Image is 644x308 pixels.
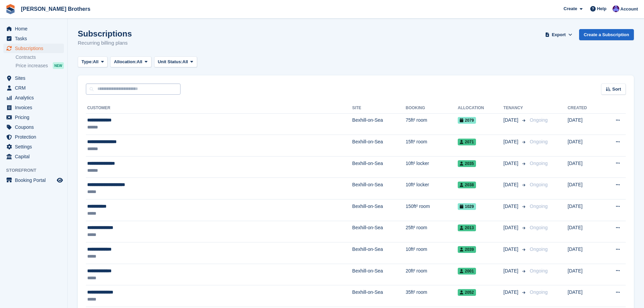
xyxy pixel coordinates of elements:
span: Ongoing [530,289,548,295]
span: Invoices [15,103,55,112]
span: 2038 [458,182,476,188]
span: 2013 [458,224,476,231]
a: [PERSON_NAME] Brothers [18,3,93,15]
td: Bexhill-on-Sea [352,113,406,135]
span: Ongoing [530,204,548,209]
td: [DATE] [568,113,601,135]
td: 20ft² room [406,264,458,285]
td: [DATE] [568,199,601,221]
td: Bexhill-on-Sea [352,221,406,242]
td: 10ft² room [406,242,458,264]
div: NEW [53,62,64,69]
span: [DATE] [503,267,520,275]
a: menu [3,122,64,132]
a: menu [3,93,64,102]
span: [DATE] [503,246,520,253]
span: Ongoing [530,268,548,274]
span: 2001 [458,268,476,275]
span: Home [15,24,55,33]
th: Customer [86,103,352,114]
span: 2079 [458,117,476,124]
th: Tenancy [503,103,527,114]
span: 1029 [458,203,476,210]
a: menu [3,132,64,142]
a: menu [3,152,64,161]
span: [DATE] [503,160,520,167]
span: [DATE] [503,203,520,210]
span: Pricing [15,113,55,122]
span: All [183,58,188,65]
button: Unit Status: All [154,56,197,68]
span: Ongoing [530,139,548,144]
span: Protection [15,132,55,142]
span: 2071 [458,139,476,145]
span: Coupons [15,122,55,132]
span: [DATE] [503,289,520,296]
a: menu [3,113,64,122]
th: Allocation [458,103,503,114]
th: Booking [406,103,458,114]
span: [DATE] [503,138,520,145]
td: [DATE] [568,135,601,157]
a: Preview store [56,176,64,184]
td: 15ft² room [406,135,458,157]
a: menu [3,103,64,112]
td: Bexhill-on-Sea [352,285,406,307]
span: Help [597,5,606,12]
a: menu [3,24,64,33]
td: [DATE] [568,242,601,264]
span: Analytics [15,93,55,102]
span: Subscriptions [15,44,55,53]
td: [DATE] [568,264,601,285]
span: Ongoing [530,117,548,123]
a: menu [3,44,64,53]
td: Bexhill-on-Sea [352,178,406,199]
td: [DATE] [568,285,601,307]
a: menu [3,83,64,93]
span: CRM [15,83,55,93]
span: Price increases [16,63,48,69]
span: Capital [15,152,55,161]
span: [DATE] [503,224,520,231]
a: Create a Subscription [579,29,634,40]
span: Type: [81,58,93,65]
span: 2052 [458,289,476,296]
a: menu [3,34,64,43]
span: Settings [15,142,55,151]
span: Ongoing [530,161,548,166]
a: Contracts [16,54,64,61]
td: Bexhill-on-Sea [352,156,406,178]
td: 150ft² room [406,199,458,221]
td: [DATE] [568,221,601,242]
td: 25ft² room [406,221,458,242]
span: Create [564,5,577,12]
span: Tasks [15,34,55,43]
button: Export [544,29,574,40]
td: [DATE] [568,178,601,199]
td: Bexhill-on-Sea [352,135,406,157]
img: stora-icon-8386f47178a22dfd0bd8f6a31ec36ba5ce8667c1dd55bd0f319d3a0aa187defe.svg [5,4,16,14]
span: Unit Status: [158,58,183,65]
span: 2039 [458,246,476,253]
span: All [93,58,99,65]
span: Ongoing [530,225,548,230]
span: Export [552,31,566,38]
td: Bexhill-on-Sea [352,199,406,221]
span: Account [620,6,638,13]
th: Site [352,103,406,114]
span: Ongoing [530,246,548,252]
span: Sort [612,86,621,93]
span: Booking Portal [15,175,55,185]
span: Storefront [6,167,67,174]
img: Becca Clark [613,5,619,12]
button: Allocation: All [110,56,151,68]
td: Bexhill-on-Sea [352,264,406,285]
span: 2035 [458,160,476,167]
th: Created [568,103,601,114]
h1: Subscriptions [78,29,132,38]
a: menu [3,142,64,151]
span: [DATE] [503,181,520,188]
td: 75ft² room [406,113,458,135]
td: Bexhill-on-Sea [352,242,406,264]
a: menu [3,73,64,83]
